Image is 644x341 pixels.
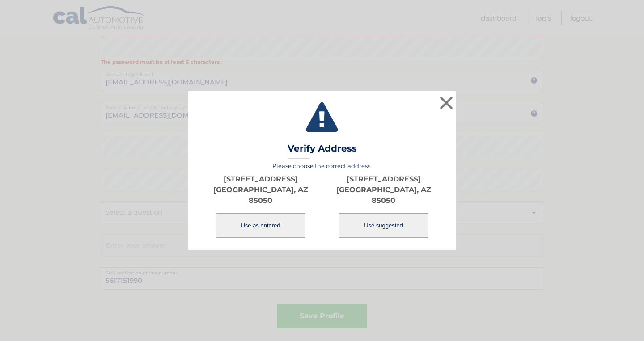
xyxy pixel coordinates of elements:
[437,94,455,112] button: ×
[199,174,322,206] p: [STREET_ADDRESS] [GEOGRAPHIC_DATA], AZ 85050
[322,174,445,206] p: [STREET_ADDRESS] [GEOGRAPHIC_DATA], AZ 85050
[288,143,357,159] h3: Verify Address
[199,162,445,239] div: Please choose the correct address:
[216,213,305,238] button: Use as entered
[339,213,428,238] button: Use suggested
